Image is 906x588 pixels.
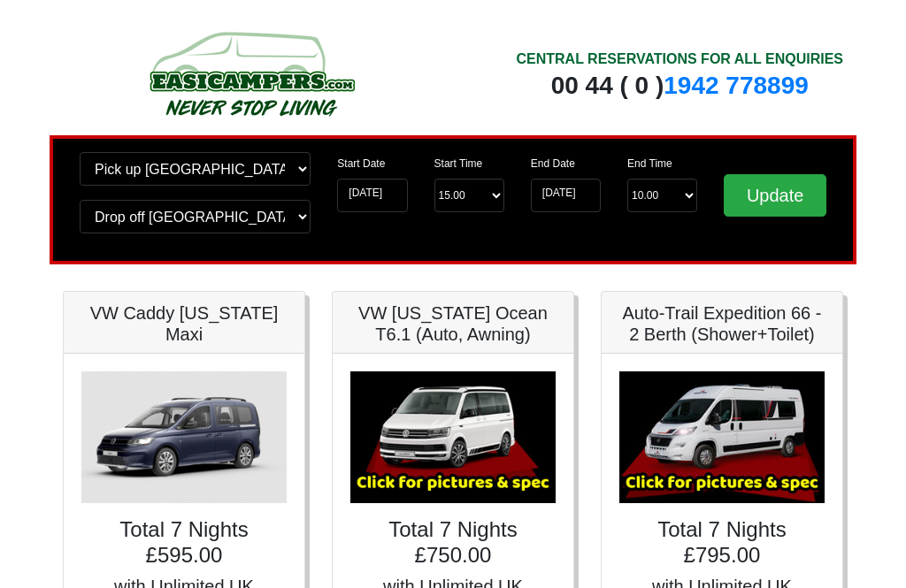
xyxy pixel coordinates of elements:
[516,49,843,70] div: CENTRAL RESERVATIONS FOR ALL ENQUIRIES
[619,302,825,345] h5: Auto-Trail Expedition 66 - 2 Berth (Shower+Toilet)
[516,70,843,102] div: 00 44 ( 0 )
[664,72,809,99] a: 1942 778899
[531,156,575,172] label: End Date
[81,371,287,503] img: VW Caddy California Maxi
[619,517,825,569] h4: Total 7 Nights £795.00
[337,156,385,172] label: Start Date
[619,371,825,503] img: Auto-Trail Expedition 66 - 2 Berth (Shower+Toilet)
[434,156,483,172] label: Start Time
[350,371,556,503] img: VW California Ocean T6.1 (Auto, Awning)
[83,25,419,122] img: campers-checkout-logo.png
[350,517,556,569] h4: Total 7 Nights £750.00
[337,179,407,212] input: Start Date
[350,302,556,345] h5: VW [US_STATE] Ocean T6.1 (Auto, Awning)
[81,517,287,569] h4: Total 7 Nights £595.00
[724,174,826,217] input: Update
[627,156,672,172] label: End Time
[531,179,601,212] input: Return Date
[81,302,287,345] h5: VW Caddy [US_STATE] Maxi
